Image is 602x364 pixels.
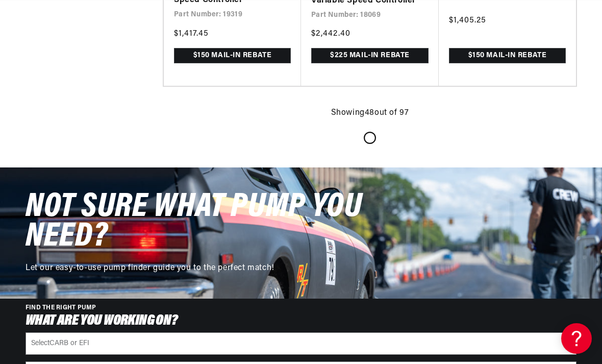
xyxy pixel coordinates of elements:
[26,305,96,311] span: FIND THE RIGHT PUMP
[26,262,372,275] p: Let our easy-to-use pump finder guide you to the perfect match!
[26,314,178,327] span: What are you working on?
[331,107,409,120] p: Showing out of 97
[26,332,576,355] select: CARB or EFI
[365,109,374,117] span: 48
[26,190,362,254] span: NOT SURE WHAT PUMP YOU NEED?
